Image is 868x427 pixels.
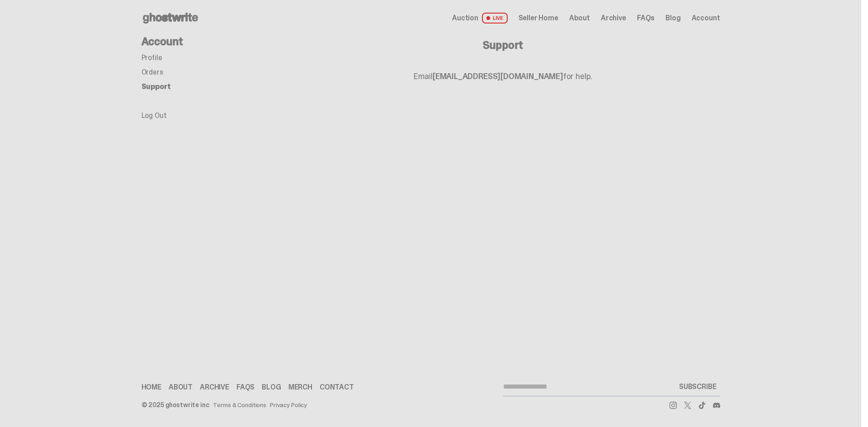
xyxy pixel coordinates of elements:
[675,378,720,396] button: SUBSCRIBE
[142,402,209,408] div: © 2025 ghostwrite inc
[169,384,193,391] a: About
[142,384,161,391] a: Home
[288,384,312,391] a: Merch
[665,14,680,22] a: Blog
[236,384,255,391] a: FAQs
[142,67,163,77] a: Orders
[452,13,507,23] a: Auction LIVE
[482,13,508,23] span: LIVE
[142,36,286,47] h4: Account
[320,384,354,391] a: Contact
[637,14,655,22] a: FAQs
[262,384,281,391] a: Blog
[213,402,266,408] a: Terms & Conditions
[270,402,307,408] a: Privacy Policy
[286,40,720,51] h4: Support
[452,14,478,22] span: Auction
[569,14,590,22] a: About
[519,14,558,22] a: Seller Home
[142,53,162,62] a: Profile
[142,111,167,120] a: Log Out
[601,14,626,22] a: Archive
[692,14,720,22] a: Account
[286,72,720,80] p: Email for help.
[433,71,563,82] a: [EMAIL_ADDRESS][DOMAIN_NAME]
[200,384,229,391] a: Archive
[142,82,171,91] a: Support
